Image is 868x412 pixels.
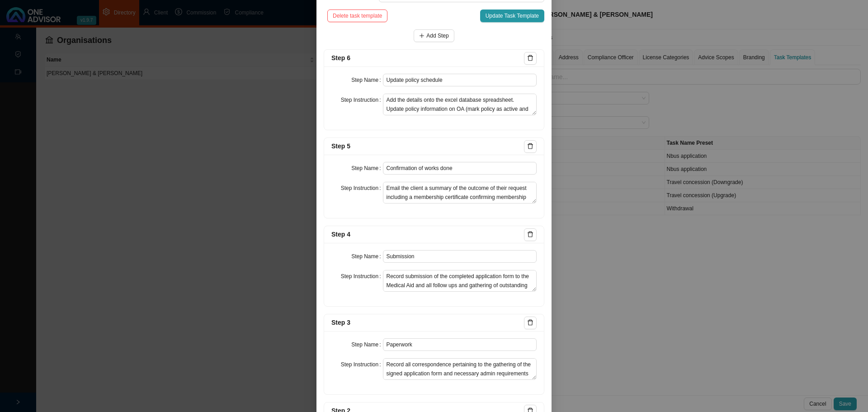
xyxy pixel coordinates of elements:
[527,143,533,149] span: delete
[331,317,524,328] div: Step 3
[331,53,524,63] div: Step 6
[333,11,382,20] span: Delete task template
[351,162,382,175] label: Step Name
[527,231,533,237] span: delete
[341,270,383,283] label: Step Instruction
[383,270,537,292] textarea: Record submission of the completed application form to the Medical Aid and all follow ups and gat...
[327,9,387,22] button: Delete task template
[351,74,382,86] label: Step Name
[331,141,524,152] div: Step 5
[341,94,383,106] label: Step Instruction
[426,31,448,40] span: Add Step
[351,250,382,263] label: Step Name
[527,319,533,326] span: delete
[341,358,383,371] label: Step Instruction
[331,229,524,240] div: Step 4
[480,9,544,22] button: Update Task Template
[383,358,537,380] textarea: Record all correspondence pertaining to the gathering of the signed application form and necessar...
[341,182,383,194] label: Step Instruction
[383,94,537,115] textarea: Add the details onto the excel database spreadsheet. Update policy information on OA (mark policy...
[486,11,539,20] span: Update Task Template
[351,338,382,351] label: Step Name
[414,29,454,42] button: Add Step
[527,55,533,61] span: delete
[383,182,537,204] textarea: Email the client a summary of the outcome of their request including a membership certificate con...
[419,33,425,38] span: plus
